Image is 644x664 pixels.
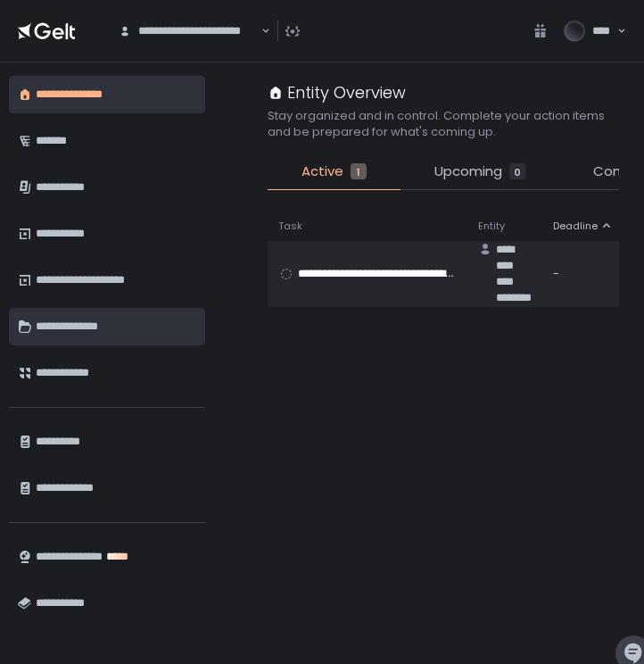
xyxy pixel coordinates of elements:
[351,163,367,179] div: 1
[107,12,270,50] div: Search for option
[268,108,619,140] h2: Stay organized and in control. Complete your action items and be prepared for what's coming up.
[268,80,406,104] div: Entity Overview
[259,22,260,40] input: Search for option
[509,163,525,179] div: 0
[278,220,302,233] span: Task
[301,162,343,182] span: Active
[553,266,559,282] span: -
[478,220,505,233] span: Entity
[553,220,598,233] span: Deadline
[434,162,502,182] span: Upcoming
